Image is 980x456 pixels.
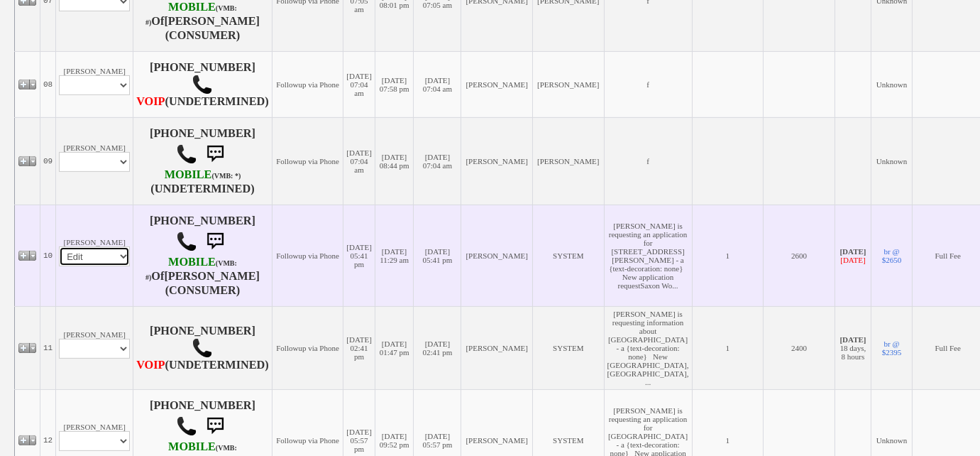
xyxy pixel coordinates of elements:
td: [DATE] 05:41 pm [343,205,375,306]
font: MOBILE [165,168,212,181]
td: Followup via Phone [272,117,343,205]
td: Followup via Phone [272,306,343,389]
b: TextNow - Neutral Tandem - SVR [136,95,165,108]
td: Unknown [871,51,913,117]
h4: [PHONE_NUMBER] (UNDETERMINED) [136,61,269,108]
b: [PERSON_NAME] [164,15,260,28]
td: [PERSON_NAME] [533,51,605,117]
font: MOBILE [168,440,216,453]
font: [DATE] [840,256,865,264]
font: MOBILE [168,256,216,268]
b: T-Mobile USA, Inc. [145,256,237,283]
td: 10 [40,205,56,306]
img: call.png [192,74,213,95]
a: br @ $2395 [882,340,902,357]
td: [PERSON_NAME] [533,117,605,205]
td: [DATE] 01:47 pm [375,306,414,389]
td: [DATE] 07:58 pm [375,51,414,117]
b: T-Mobile USA, Inc. [145,1,237,28]
td: [PERSON_NAME] [56,117,133,205]
td: f [604,117,692,205]
td: [PERSON_NAME] [461,306,533,389]
td: [DATE] 07:04 am [414,51,461,117]
td: Followup via Phone [272,51,343,117]
b: Google (Grand Central) - SVR [136,359,165,371]
td: [DATE] 07:04 am [343,117,375,205]
td: [DATE] 11:29 am [375,205,414,306]
td: 2400 [764,306,835,389]
td: 2600 [764,205,835,306]
td: [PERSON_NAME] [461,205,533,306]
td: [DATE] 02:41 pm [414,306,461,389]
b: [DATE] [840,335,866,344]
font: MOBILE [168,1,216,13]
h4: [PHONE_NUMBER] (UNDETERMINED) [136,325,269,371]
td: 11 [40,306,56,389]
img: call.png [176,416,197,437]
img: sms.png [201,412,229,440]
font: VOIP [136,359,165,371]
a: br @ $2650 [882,247,902,264]
font: VOIP [136,95,165,108]
td: SYSTEM [533,205,605,306]
img: sms.png [201,140,229,168]
img: call.png [192,337,213,359]
td: SYSTEM [533,306,605,389]
h4: [PHONE_NUMBER] Of (CONSUMER) [136,215,269,297]
td: Unknown [871,117,913,205]
b: [PERSON_NAME] [164,270,260,283]
td: [PERSON_NAME] is requesting an application for [STREET_ADDRESS][PERSON_NAME] - a {text-decoration... [604,205,692,306]
td: [PERSON_NAME] is requesting information about [GEOGRAPHIC_DATA] - a {text-decoration: none} New [... [604,306,692,389]
td: [PERSON_NAME] [56,306,133,389]
td: 09 [40,117,56,205]
td: [DATE] 05:41 pm [414,205,461,306]
font: (VMB: #) [145,4,237,26]
td: 18 days, 8 hours [835,306,871,389]
h4: [PHONE_NUMBER] (UNDETERMINED) [136,127,269,195]
td: [PERSON_NAME] [461,117,533,205]
td: f [604,51,692,117]
td: [PERSON_NAME] [56,205,133,306]
td: [DATE] 02:41 pm [343,306,375,389]
font: (VMB: #) [145,259,237,281]
img: sms.png [201,227,229,256]
b: Verizon Wireless [165,168,241,181]
td: 1 [692,205,764,306]
td: 1 [692,306,764,389]
td: [DATE] 07:04 am [414,117,461,205]
font: (VMB: *) [211,172,241,180]
img: call.png [176,143,197,165]
td: [DATE] 07:04 am [343,51,375,117]
td: [DATE] 08:44 pm [375,117,414,205]
td: [PERSON_NAME] [56,51,133,117]
img: call.png [176,231,197,252]
td: [PERSON_NAME] [461,51,533,117]
b: [DATE] [840,247,866,256]
td: Followup via Phone [272,205,343,306]
td: 08 [40,51,56,117]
